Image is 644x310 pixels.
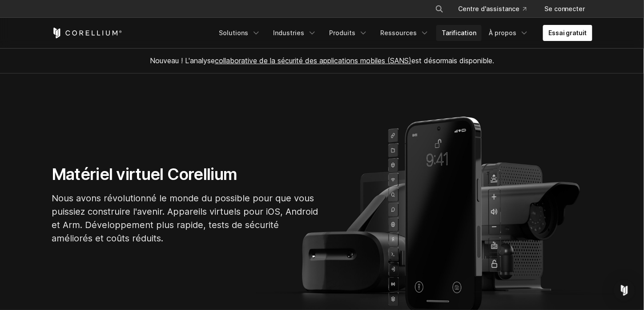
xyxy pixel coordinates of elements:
div: Open Intercom Messenger [614,280,635,301]
font: Ressources [380,29,417,37]
div: Menu de navigation [424,1,592,17]
font: Nouveau ! L'analyse [150,56,215,65]
font: Tarification [442,29,476,37]
font: À propos [489,29,516,37]
font: Industries [273,29,304,37]
font: Nous avons révolutionné le monde du possible pour que vous puissiez construire l'avenir. Appareil... [52,193,318,244]
a: collaborative de la sécurité des applications mobiles (SANS) [215,56,411,65]
font: est désormais disponible. [411,56,494,65]
div: Menu de navigation [213,25,592,41]
font: Centre d'assistance [458,5,519,12]
font: Essai gratuit [548,29,587,37]
font: Matériel virtuel Corellium [52,164,237,184]
a: Corellium Accueil [52,28,122,38]
font: Se connecter [544,5,585,12]
font: Solutions [219,29,248,37]
button: Recherche [431,1,447,17]
font: Produits [329,29,355,37]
